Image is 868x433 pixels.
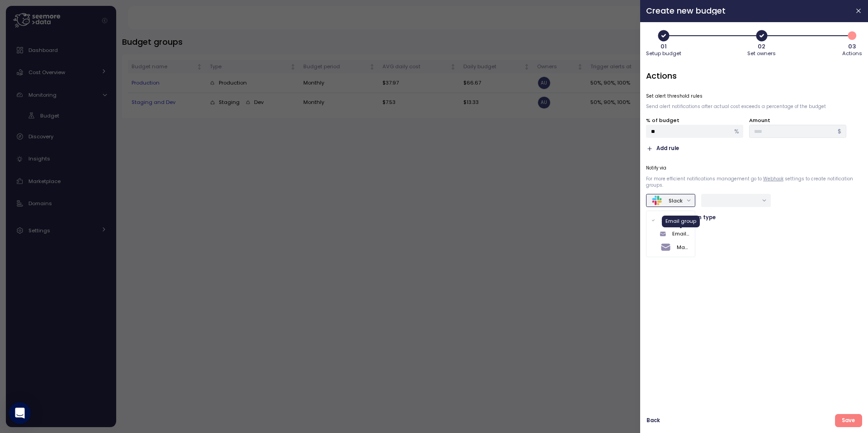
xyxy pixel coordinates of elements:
[842,414,855,427] span: Save
[646,28,681,58] button: 01Setup budget
[669,197,683,204] div: Slack
[646,7,848,15] h2: Create new budget
[9,402,31,424] div: Open Intercom Messenger
[646,93,826,99] p: Set alert threshold rules
[646,176,862,188] div: For more efficient notifications management go to settings to create notification groups.
[677,216,689,224] div: Slack
[842,28,862,58] button: 303Actions
[646,70,862,81] h3: Actions
[646,194,695,207] button: Slack
[646,51,681,56] span: Setup budget
[763,176,783,182] a: Webhook
[749,117,770,125] label: Amount
[646,104,826,110] div: Send alert notifications after actual cost exceeds a percentage of the budget
[677,244,689,251] div: Mails
[834,125,846,138] div: $
[849,43,856,49] span: 03
[835,414,862,427] button: Save
[672,230,690,237] div: Email group
[646,144,679,153] button: Add rule
[656,144,679,153] span: Add rule
[748,51,776,56] span: Set owners
[646,414,660,427] button: Back
[646,414,660,427] span: Back
[646,165,862,171] p: Notify via
[842,51,862,56] span: Actions
[844,28,860,43] span: 3
[660,43,667,49] span: 01
[646,117,679,125] label: % of budget
[748,28,776,58] button: 02Set owners
[758,43,766,49] span: 02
